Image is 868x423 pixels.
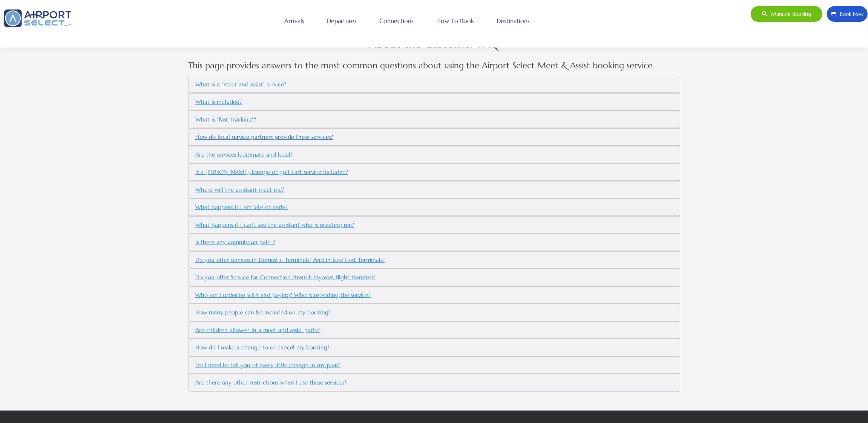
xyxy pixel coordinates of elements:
a: Book Now [827,6,868,22]
a: Connections [378,11,416,30]
span: Book Now [836,6,864,22]
a: Destinations [495,11,532,30]
a: Departures [325,11,359,30]
button: Do you offer services in Domestic Terminals? And in Low Cost Terminals? [192,254,388,266]
button: Do you offer Service for Connection (transit, layover, flight transfer)? [192,271,379,284]
button: What happens if I can’t see the assistant who is greeting me? [192,218,357,231]
a: Arrivals [283,11,307,30]
button: What is a “meet and assist” service? [192,78,290,91]
button: Are there any other restrictions when I use these services? [192,376,350,389]
button: How many people can be included on my booking? [192,306,334,319]
button: Who am I ordering with and paying? Who is providing the service? [192,289,374,301]
h4: This page provides answers to the most common questions about using the Airport Select Meet & Ass... [188,59,680,72]
button: Are the services legitimate and legal? [192,148,296,161]
button: What happens if I am late or early? [192,201,291,214]
button: How do local service partners provide these services? [192,131,336,143]
button: What is "Fast-tracking"? [192,113,259,126]
a: How to book [435,11,476,30]
span: Manage booking [767,6,811,22]
button: Do I need to tell you of every little change in my plan? [192,359,344,372]
button: Where will the assistant meet me? [192,183,287,196]
button: How do I make a change to or cancel my booking? [192,341,333,354]
a: Manage booking [750,6,823,22]
button: Are children allowed in a meet and assist party? [192,324,324,337]
button: Is a [PERSON_NAME], lounge or golf cart service included? [192,166,351,178]
button: Is there any commission paid ? [192,236,278,249]
button: What is included? [192,95,245,108]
